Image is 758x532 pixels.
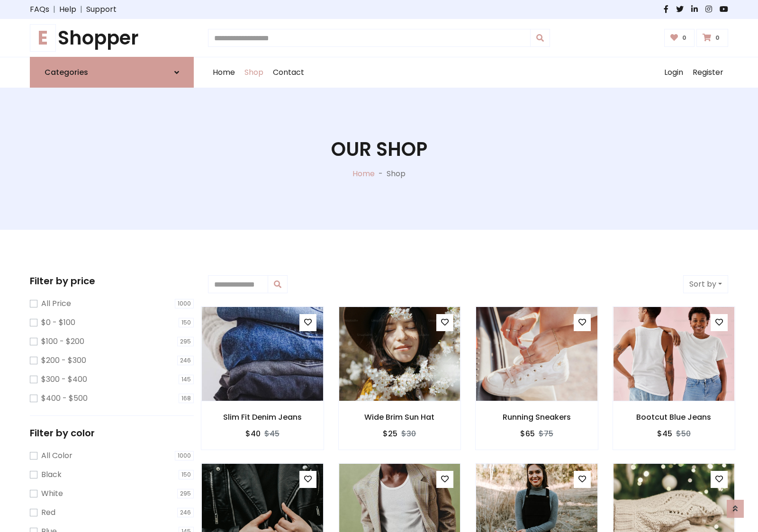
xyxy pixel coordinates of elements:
[664,29,695,47] a: 0
[179,375,194,384] span: 145
[179,394,194,403] span: 168
[208,57,240,88] a: Home
[30,4,49,15] a: FAQs
[45,68,88,77] h6: Categories
[30,275,194,287] h5: Filter by price
[30,27,194,49] a: EShopper
[175,451,194,460] span: 1000
[383,429,397,438] h6: $25
[30,24,56,52] span: E
[179,470,194,479] span: 150
[175,299,194,308] span: 1000
[41,336,84,347] label: $100 - $200
[177,489,194,498] span: 295
[177,337,194,346] span: 295
[41,317,75,328] label: $0 - $100
[201,413,324,422] h6: Slim Fit Denim Jeans
[41,374,87,385] label: $300 - $400
[49,4,59,15] span: |
[30,427,194,439] h5: Filter by color
[30,27,194,49] h1: Shopper
[713,34,722,42] span: 0
[688,57,728,88] a: Register
[76,4,86,15] span: |
[240,57,268,88] a: Shop
[177,356,194,365] span: 246
[264,428,280,439] del: $45
[41,393,88,404] label: $400 - $500
[613,413,735,422] h6: Bootcut Blue Jeans
[41,298,71,309] label: All Price
[59,4,76,15] a: Help
[680,34,689,42] span: 0
[520,429,535,438] h6: $65
[41,450,72,461] label: All Color
[86,4,117,15] a: Support
[41,355,86,366] label: $200 - $300
[177,508,194,517] span: 246
[387,168,406,180] p: Shop
[659,57,688,88] a: Login
[339,413,461,422] h6: Wide Brim Sun Hat
[41,507,55,518] label: Red
[41,469,62,480] label: Black
[331,138,427,161] h1: Our Shop
[179,318,194,327] span: 150
[657,429,672,438] h6: $45
[352,168,375,179] a: Home
[401,428,416,439] del: $30
[268,57,309,88] a: Contact
[676,428,691,439] del: $50
[41,488,63,499] label: White
[696,29,728,47] a: 0
[683,275,728,293] button: Sort by
[375,168,387,180] p: -
[30,57,194,88] a: Categories
[245,429,261,438] h6: $40
[539,428,553,439] del: $75
[476,413,598,422] h6: Running Sneakers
